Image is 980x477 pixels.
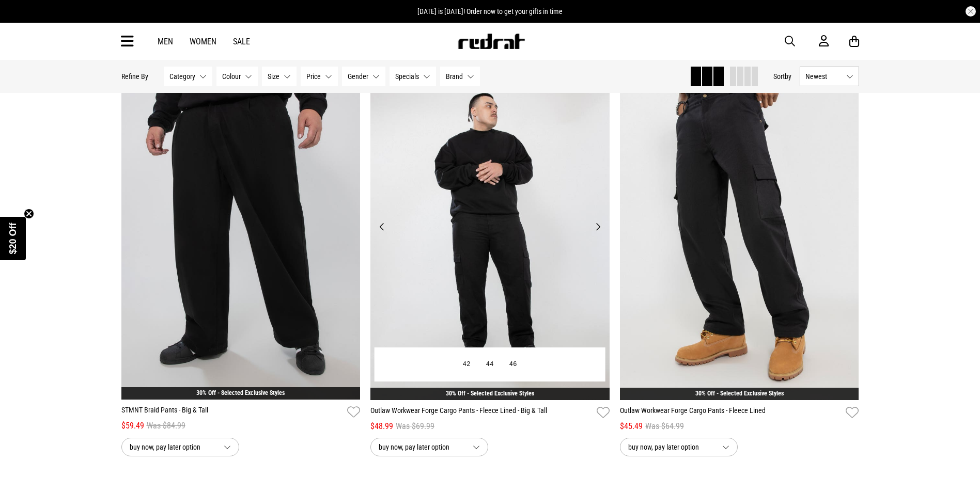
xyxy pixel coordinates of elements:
img: Stmnt Braid Pants - Big & Tall in Black [121,66,361,400]
span: buy now, pay later option [379,441,464,453]
button: buy now, pay later option [620,438,738,456]
a: Outlaw Workwear Forge Cargo Pants - Fleece Lined - Big & Tall [370,405,593,420]
a: Men [158,37,173,46]
span: $48.99 [370,420,393,433]
a: 30% Off - Selected Exclusive Styles [695,390,784,397]
a: 30% Off - Selected Exclusive Styles [196,389,285,396]
span: Category [169,72,195,81]
button: Previous [376,220,388,233]
span: $59.49 [121,420,144,432]
button: Close teaser [24,209,34,219]
button: Price [301,67,338,86]
a: Sale [233,37,250,46]
span: by [785,72,791,81]
span: Brand [446,72,463,81]
a: 30% Off - Selected Exclusive Styles [446,390,534,397]
img: Redrat logo [457,34,525,49]
span: $20 Off [8,222,18,254]
button: Gender [342,67,385,86]
button: buy now, pay later option [121,438,239,456]
a: STMNT Braid Pants - Big & Tall [121,405,344,420]
a: Women [190,37,216,46]
button: 46 [502,355,525,374]
button: 44 [478,355,502,374]
span: Colour [222,72,241,81]
span: Specials [395,72,419,81]
span: Price [306,72,321,81]
span: Was $69.99 [396,420,434,433]
img: Outlaw Workwear Forge Cargo Pants - Fleece Lined - Big & Tall in Black [370,66,610,400]
span: Gender [348,72,368,81]
span: [DATE] is [DATE]! Order now to get your gifts in time [417,7,563,15]
a: Outlaw Workwear Forge Cargo Pants - Fleece Lined [620,405,842,420]
span: buy now, pay later option [628,441,714,453]
span: Size [268,72,279,81]
button: 42 [455,355,478,374]
span: Was $64.99 [645,420,684,433]
span: buy now, pay later option [130,441,215,453]
button: Newest [800,67,859,86]
span: $45.49 [620,420,643,433]
button: buy now, pay later option [370,438,488,456]
span: Newest [805,72,842,81]
img: Outlaw Workwear Forge Cargo Pants - Fleece Lined in Black [620,66,859,400]
button: Open LiveChat chat widget [8,4,39,35]
span: Was $84.99 [147,420,185,432]
button: Next [592,220,604,233]
button: Sortby [773,70,791,83]
button: Specials [390,67,436,86]
button: Colour [216,67,258,86]
p: Refine By [121,72,148,81]
button: Size [262,67,297,86]
button: Category [164,67,212,86]
button: Brand [440,67,480,86]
